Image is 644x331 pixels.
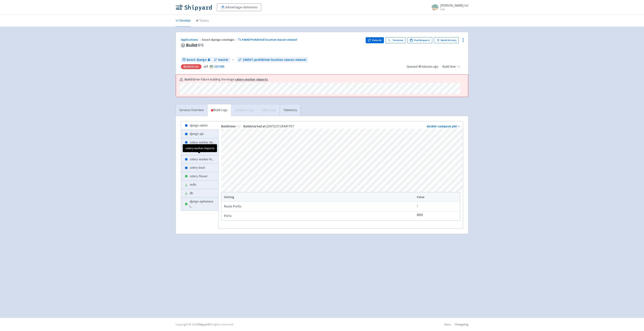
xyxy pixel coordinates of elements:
a: celery-flower [181,172,218,180]
a: db [181,189,218,197]
a: master [212,57,230,63]
span: master [218,57,228,62]
strong: Build time: [221,124,236,128]
span: Build [186,43,204,48]
a: Terminal [386,37,405,43]
a: boost-django [181,57,212,63]
span: django-ephemeral ... [190,199,215,209]
a: docker-compose.yml [427,124,457,128]
a: 286927-prohibited-location-reason-viewset [237,57,308,63]
span: -:-- [457,64,461,69]
a: Pull Request [407,37,432,43]
td: / [416,202,460,211]
span: celery-worker-hi ... [190,157,214,162]
b: Build Error [185,77,200,82]
a: redis [181,180,218,189]
a: django-admin [181,121,218,130]
a: celery-worker-imports [235,77,268,81]
div: Build Error [181,64,201,69]
a: django-api [181,130,218,138]
a: Shipyard [198,322,209,326]
span: Build time [442,64,456,69]
th: Value [416,192,460,202]
td: Route Prefix: [221,202,416,211]
a: #4043 Prohibited location reason viewset [238,38,298,42]
td: 8000 [416,211,460,221]
span: celery-worker-de ... [190,140,215,145]
span: Failure building the image . [201,77,268,82]
a: Build Logs [207,104,231,116]
a: Build History [434,37,459,43]
a: 22f3443 [214,64,224,69]
span: [DATE] 07:24 AM PDT [243,124,294,128]
strong: stf [204,64,208,69]
strong: Build started at: [243,124,267,128]
a: Applications [181,38,202,42]
a: Deploy [196,15,209,27]
a: celery-beat [181,164,218,172]
span: ← [232,57,235,62]
a: django-ephemeral... [181,197,218,210]
span: celery-worker-im ... [190,148,214,153]
a: Telemetry [280,104,300,116]
div: · [407,64,463,69]
span: boost-django [187,57,207,62]
span: boost-django-coralogix [202,38,238,42]
a: [PERSON_NAME]-tvt User [429,4,468,11]
img: Shipyard logo [176,4,212,11]
a: Services Overview [176,104,207,116]
th: Setting [221,192,416,202]
td: Ports: [221,211,416,221]
span: --:-- [221,124,241,128]
div: Copyright © 2025 All rights reserved. [176,322,234,327]
a: Changelog [455,322,468,326]
span: Queued [407,64,438,69]
a: celery-worker-im... [181,147,218,155]
a: celery-worker-hi... [181,155,218,164]
a: Advantage-Solutions [217,3,261,11]
a: celery-worker-de... [181,138,218,147]
a: Develop [176,15,191,27]
span: [PERSON_NAME]-tvt [440,3,468,7]
time: 40 minutes ago [418,64,438,69]
small: User [440,8,468,11]
span: 286927-prohibited-location-reason-viewset [243,57,306,62]
a: Docs [444,322,451,326]
button: Rebuild [366,37,384,43]
span: # 6 [197,42,204,48]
